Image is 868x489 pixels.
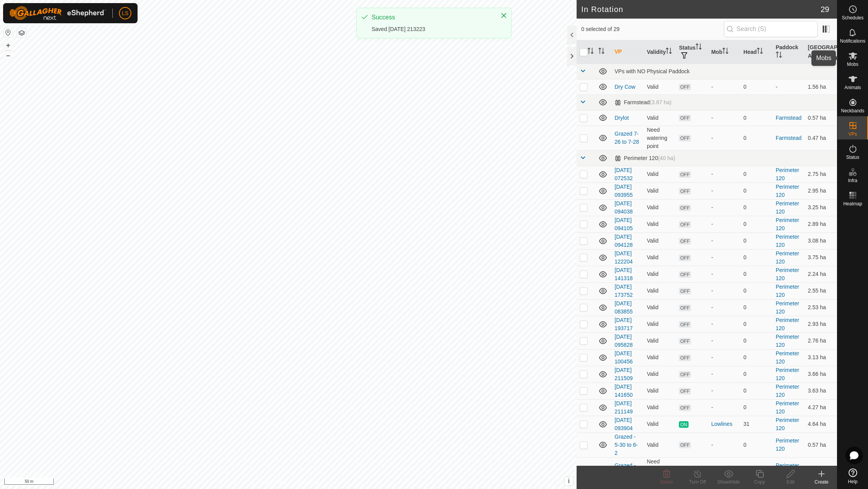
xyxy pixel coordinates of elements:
td: 0 [741,432,773,457]
a: [DATE] 094105 [615,217,633,231]
td: Need watering point [644,457,676,482]
p-sorticon: Activate to sort [598,49,604,55]
td: 0.47 ha [805,126,837,150]
a: [DATE] 072532 [615,167,633,181]
td: 3.66 ha [805,366,837,382]
td: Valid [644,432,676,457]
a: Perimeter 120 [776,462,799,477]
span: 0 selected of 29 [581,25,724,33]
p-sorticon: Activate to sort [820,53,826,59]
td: 0 [741,332,773,349]
td: Valid [644,416,676,432]
span: Help [848,479,858,484]
span: LS [122,9,128,17]
a: Perimeter 120 [776,384,799,398]
a: Perimeter 120 [776,200,799,215]
td: Valid [644,249,676,266]
td: 3.25 ha [805,199,837,216]
div: - [711,253,737,262]
div: - [711,237,737,245]
span: OFF [679,305,691,311]
td: Valid [644,266,676,282]
div: Saved [DATE] 213223 [372,25,493,33]
button: i [565,477,573,486]
td: 2.75 ha [805,166,837,183]
span: OFF [679,255,691,261]
td: 2.89 ha [805,216,837,232]
a: Help [837,465,868,487]
a: Perimeter 120 [776,367,799,381]
span: OFF [679,84,691,90]
td: 1.56 ha [805,79,837,95]
button: Reset Map [3,28,13,37]
th: Mob [708,40,740,64]
th: [GEOGRAPHIC_DATA] Area [805,40,837,64]
h2: In Rotation [581,5,821,14]
span: OFF [679,205,691,211]
a: Contact Us [296,479,319,486]
a: [DATE] 211509 [615,367,633,381]
td: 0 [741,249,773,266]
a: Drylot [615,115,629,121]
td: 0 [741,382,773,399]
span: Infra [848,178,857,183]
a: [DATE] 094038 [615,200,633,215]
a: Perimeter 120 [776,334,799,348]
span: OFF [679,238,691,244]
td: 0 [741,183,773,199]
td: 0 [741,166,773,183]
span: Notifications [840,39,865,43]
span: OFF [679,371,691,378]
a: Farmstead [776,135,802,141]
div: Success [372,13,493,22]
img: Gallagher Logo [9,6,106,20]
a: Perimeter 120 [776,184,799,198]
td: 3.13 ha [805,349,837,366]
input: Search (S) [724,21,818,37]
div: Copy [744,479,775,486]
div: - [711,203,737,212]
td: 0.57 ha [805,432,837,457]
div: - [711,370,737,378]
span: OFF [679,135,691,141]
a: [DATE] 083855 [615,300,633,315]
a: [DATE] 211149 [615,400,633,415]
a: [DATE] 173752 [615,284,633,298]
span: OFF [679,388,691,394]
span: Status [846,155,859,160]
td: 3.08 ha [805,232,837,249]
td: 0.57 ha [805,110,837,126]
div: - [711,320,737,328]
a: [DATE] 141650 [615,384,633,398]
a: [DATE] 093955 [615,184,633,198]
span: OFF [679,355,691,361]
div: - [711,170,737,178]
div: Turn Off [682,479,713,486]
td: 0 [741,232,773,249]
a: [DATE] 094128 [615,234,633,248]
div: - [711,303,737,312]
td: 2.24 ha [805,266,837,282]
th: Head [741,40,773,64]
a: Perimeter 120 [776,284,799,298]
p-sorticon: Activate to sort [757,49,763,55]
a: Privacy Policy [258,479,287,486]
td: 0 [741,299,773,316]
th: VP [611,40,644,64]
td: 0 [741,457,773,482]
span: Delete [660,479,673,485]
td: 31 [741,416,773,432]
button: Map Layers [17,28,26,38]
span: Animals [844,85,861,90]
td: Valid [644,232,676,249]
button: + [3,41,13,50]
td: 0 [741,199,773,216]
a: Grazed - 6-1 to 6-6 [615,462,638,477]
div: - [711,441,737,449]
td: Valid [644,316,676,332]
td: Valid [644,183,676,199]
td: 1.89 ha [805,457,837,482]
span: OFF [679,221,691,228]
th: Status [676,40,708,64]
td: Valid [644,366,676,382]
